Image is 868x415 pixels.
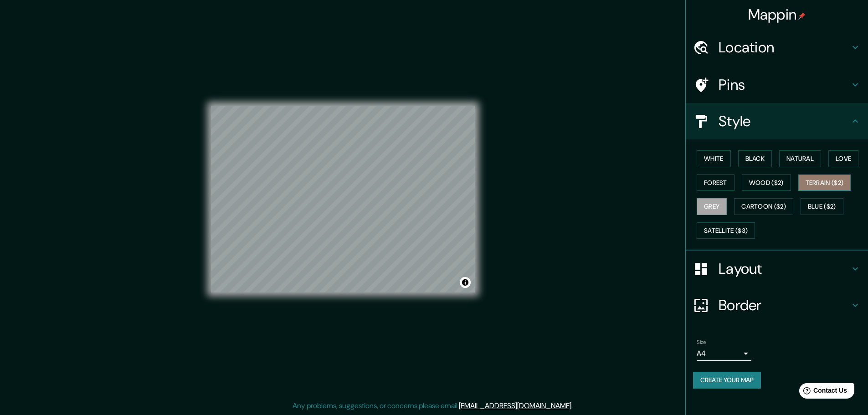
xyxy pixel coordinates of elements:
[742,174,791,191] button: Wood ($2)
[719,296,850,314] h4: Border
[459,401,571,410] a: [EMAIL_ADDRESS][DOMAIN_NAME]
[798,174,851,191] button: Terrain ($2)
[573,400,574,411] div: .
[738,150,772,167] button: Black
[697,346,751,361] div: A4
[801,198,843,215] button: Blue ($2)
[697,222,755,239] button: Satellite ($3)
[211,106,475,292] canvas: Map
[697,150,731,167] button: White
[719,260,850,278] h4: Layout
[779,150,821,167] button: Natural
[686,251,868,287] div: Layout
[293,400,573,411] p: Any problems, suggestions, or concerns please email .
[828,150,858,167] button: Love
[574,400,576,411] div: .
[686,287,868,323] div: Border
[460,277,471,288] button: Toggle attribution
[734,198,793,215] button: Cartoon ($2)
[686,103,868,139] div: Style
[686,29,868,66] div: Location
[693,372,761,389] button: Create your map
[798,12,806,20] img: pin-icon.png
[719,38,850,56] h4: Location
[697,198,727,215] button: Grey
[697,338,706,346] label: Size
[719,76,850,94] h4: Pins
[719,112,850,130] h4: Style
[686,67,868,103] div: Pins
[697,174,734,191] button: Forest
[787,379,858,405] iframe: Help widget launcher
[748,5,806,24] h4: Mappin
